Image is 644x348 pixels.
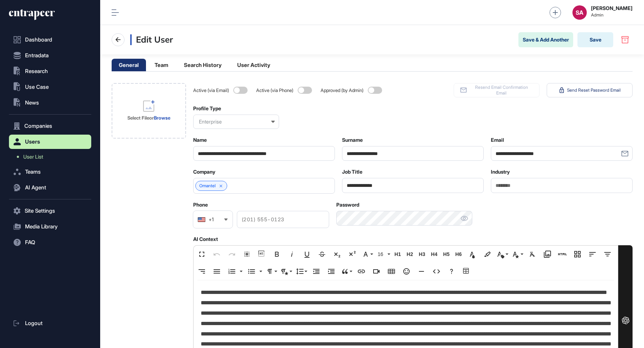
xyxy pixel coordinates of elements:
button: 16 [375,247,391,261]
button: Undo (⌘Z) [210,247,224,261]
span: Site Settings [25,208,55,214]
button: Insert Link (⌘K) [355,264,368,279]
button: Media Library [541,247,554,261]
li: General [112,59,146,71]
a: Browse [154,115,170,121]
button: Fullscreen [195,247,209,261]
span: Logout [25,320,43,326]
div: Select FileorBrowse [112,83,186,139]
button: Paragraph Format [264,264,278,279]
button: Site Settings [9,204,91,218]
button: Insert Horizontal Line [415,264,428,279]
button: Inline Style [511,247,524,261]
button: Underline (⌘U) [300,247,314,261]
button: H2 [405,247,415,261]
button: Emoticons [400,264,413,279]
button: Increase Indent (⌘]) [325,264,338,279]
button: Align Center [601,247,614,261]
span: Companies [24,123,52,129]
div: Profile Image [112,83,186,139]
button: Font Family [360,247,374,261]
button: Quote [340,264,353,279]
span: H3 [417,251,428,257]
span: Active (via Email) [193,88,230,93]
label: Password [336,202,359,208]
button: Decrease Indent (⌘[) [309,264,323,279]
button: Help (⌘/) [445,264,458,279]
button: Superscript [345,247,359,261]
button: SA [572,5,587,20]
strong: [PERSON_NAME] [591,5,633,11]
label: Job Title [342,169,362,175]
button: AI Agent [9,180,91,195]
button: Code View [430,264,443,279]
button: Companies [9,119,91,133]
button: Research [9,64,91,78]
span: H5 [441,251,452,257]
label: Surname [342,137,363,143]
button: Align Left [586,247,599,261]
div: +1 [209,217,214,222]
button: Unordered List [245,264,258,279]
span: Send Reset Password Email [567,87,621,93]
a: Omantel [199,183,216,188]
label: Phone [193,202,208,208]
a: Logout [9,316,91,330]
button: Inline Class [496,247,509,261]
span: H6 [453,251,464,257]
button: H5 [441,247,452,261]
button: Use Case [9,80,91,94]
label: Profile Type [193,106,221,111]
button: Subscript [330,247,344,261]
button: Align Right [195,264,209,279]
button: Align Justify [210,264,224,279]
button: H4 [429,247,440,261]
h3: Edit User [130,34,173,45]
span: H2 [405,251,415,257]
button: Background Color [480,247,494,261]
li: User Activity [230,59,277,71]
button: Save & Add Another [518,32,573,47]
span: Dashboard [25,37,52,43]
button: Italic (⌘I) [285,247,299,261]
label: Email [491,137,504,143]
span: Research [25,68,48,74]
span: Entradata [25,53,49,58]
button: Paragraph Style [279,264,293,279]
span: Approved (by Admin) [321,88,365,93]
span: Teams [25,169,41,175]
span: H1 [392,251,403,257]
li: Team [147,59,175,71]
button: Clear Formatting [526,247,539,261]
button: Strikethrough (⌘S) [315,247,329,261]
label: Name [193,137,207,143]
button: News [9,96,91,110]
button: Show blocks [255,247,269,261]
button: Send Reset Password Email [547,83,633,97]
span: 16 [376,251,387,257]
button: Bold (⌘B) [270,247,284,261]
span: User List [23,154,43,160]
span: Media Library [25,224,58,229]
button: Users [9,135,91,149]
span: Use Case [25,84,49,90]
button: Entradata [9,48,91,63]
span: Active (via Phone) [256,88,295,93]
strong: Select File [127,115,149,121]
button: Text Color [465,247,479,261]
button: H6 [453,247,464,261]
a: Dashboard [9,33,91,47]
span: News [25,100,39,106]
label: Industry [491,169,510,175]
a: User List [13,150,91,163]
span: Users [25,139,40,145]
button: H1 [392,247,403,261]
button: Line Height [294,264,308,279]
button: Insert Table [385,264,398,279]
label: Company [193,169,215,175]
button: Insert Video [370,264,383,279]
span: H4 [429,251,440,257]
div: or [127,115,170,121]
button: Save [577,32,613,47]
